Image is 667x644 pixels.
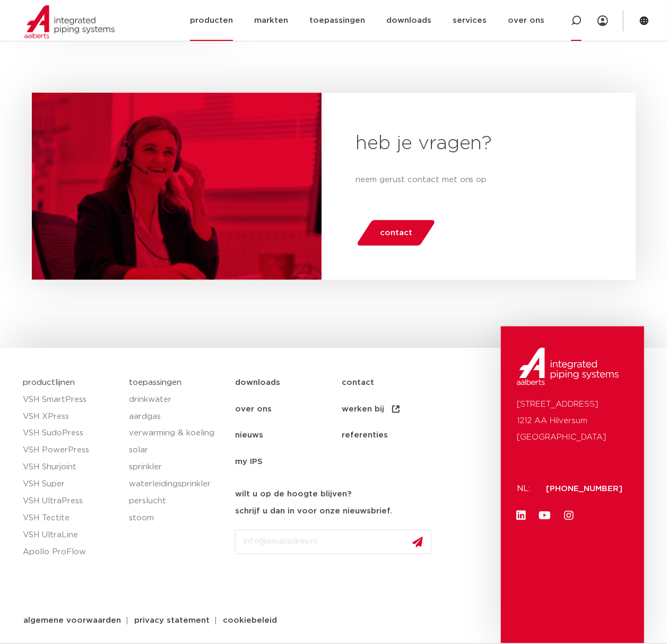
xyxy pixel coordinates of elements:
[134,617,210,625] span: privacy statement
[23,391,119,408] a: VSH SmartPress
[129,510,224,527] a: stoom
[412,537,423,548] img: send.svg
[235,370,342,396] a: downloads
[23,493,119,510] a: VSH UltraPress
[23,617,121,625] span: algemene voorwaarden
[223,617,277,625] span: cookiebeleid
[129,379,181,387] a: toepassingen
[23,527,119,544] a: VSH UltraLine
[342,396,448,423] a: werken bij
[129,476,224,493] a: waterleidingsprinkler
[129,442,224,459] a: solar
[129,425,224,442] a: verwarming & koeling
[356,131,602,157] h2: heb je vragen?
[235,530,431,554] input: info@emailadres.nl
[23,476,119,493] a: VSH Super
[129,391,224,408] a: drinkwater
[235,508,392,516] strong: schrijf u dan in voor onze nieuwsbrief.
[129,493,224,510] a: perslucht
[23,379,75,387] a: productlijnen
[23,442,119,459] a: VSH PowerPress
[517,396,628,447] p: [STREET_ADDRESS] 1212 AA Hilversum [GEOGRAPHIC_DATA]
[547,485,623,493] a: [PHONE_NUMBER]
[235,491,351,499] strong: wilt u op de hoogte blijven?
[23,544,119,561] a: Apollo ProFlow
[235,396,342,423] a: over ons
[23,408,119,425] a: VSH XPress
[356,220,436,246] a: contact
[129,408,224,425] a: aardgas
[235,449,342,476] a: my IPS
[235,563,396,604] iframe: reCAPTCHA
[380,225,412,242] span: contact
[235,370,496,476] nav: Menu
[342,370,448,396] a: contact
[23,510,119,527] a: VSH Tectite
[129,459,224,476] a: sprinkler
[23,459,119,476] a: VSH Shurjoint
[342,423,448,449] a: referenties
[215,617,285,625] a: cookiebeleid
[23,425,119,442] a: VSH SudoPress
[356,174,602,186] p: neem gerust contact met ons op
[517,481,534,498] p: NL:
[15,617,129,625] a: algemene voorwaarden
[235,423,342,449] a: nieuws
[126,617,218,625] a: privacy statement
